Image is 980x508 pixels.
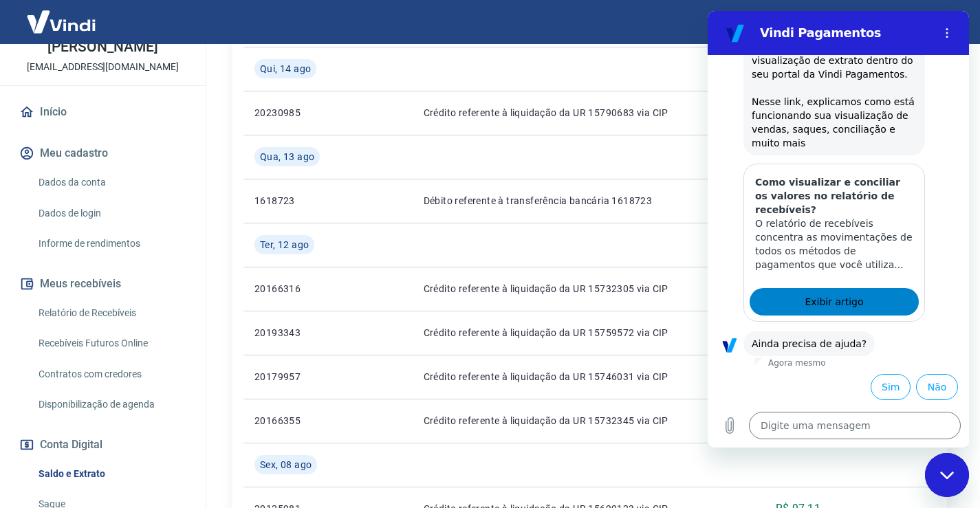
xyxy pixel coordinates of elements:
[424,414,719,428] p: Crédito referente à liquidação da UR 15732345 via CIP
[424,370,719,384] p: Crédito referente à liquidação da UR 15746031 via CIP
[17,97,189,127] a: Início
[33,390,189,419] a: Disponibilização de agenda
[254,370,336,384] p: 20179957
[254,282,336,296] p: 20166316
[33,360,189,388] a: Contratos com credores
[254,414,336,428] p: 20166355
[424,194,719,208] p: Débito referente à transferência bancária 1618723
[33,168,189,197] a: Dados da conta
[27,60,179,74] p: [EMAIL_ADDRESS][DOMAIN_NAME]
[708,11,969,448] iframe: Janela de mensagens
[17,430,189,460] button: Conta Digital
[254,326,336,340] p: 20193343
[424,282,719,296] p: Crédito referente à liquidação da UR 15732305 via CIP
[424,106,719,120] p: Crédito referente à liquidação da UR 15790683 via CIP
[914,10,963,35] button: Sair
[260,238,309,252] span: Ter, 12 ago
[17,269,189,299] button: Meus recebíveis
[33,199,189,228] a: Dados de login
[17,138,189,168] button: Meu cadastro
[17,1,106,43] img: Vindi
[260,458,312,472] span: Sex, 08 ago
[33,460,189,488] a: Saldo e Extrato
[260,62,311,76] span: Qui, 14 ago
[254,194,336,208] p: 1618723
[33,299,189,327] a: Relatório de Recebíveis
[254,106,336,120] p: 20230985
[260,150,314,164] span: Qua, 13 ago
[47,40,157,54] p: [PERSON_NAME]
[925,453,969,497] iframe: Botão para abrir a janela de mensagens, conversa em andamento
[424,326,719,340] p: Crédito referente à liquidação da UR 15759572 via CIP
[33,230,189,258] a: Informe de rendimentos
[33,329,189,357] a: Recebíveis Futuros Online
